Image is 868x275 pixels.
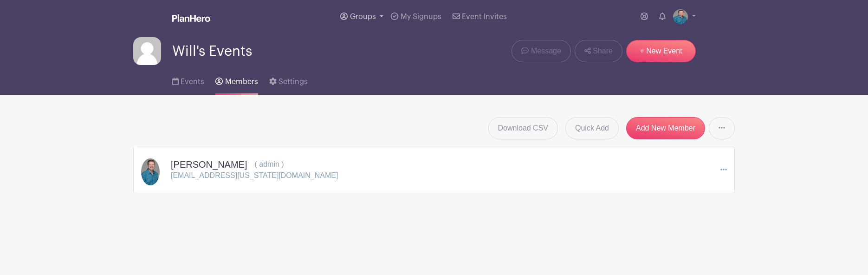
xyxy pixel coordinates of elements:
[673,9,688,24] img: will_phelps-312x214.jpg
[565,117,619,139] a: Quick Add
[172,65,204,95] a: Events
[172,44,252,59] span: Will's Events
[279,78,308,85] span: Settings
[626,117,705,139] a: Add New Member
[575,40,622,62] a: Share
[133,37,161,65] img: default-ce2991bfa6775e67f084385cd625a349d9dcbb7a52a09fb2fda1e96e2d18dcdb.png
[512,40,570,62] a: Message
[462,13,507,20] span: Event Invites
[215,65,258,95] a: Members
[172,14,210,22] img: logo_white-6c42ec7e38ccf1d336a20a19083b03d10ae64f83f12c07503d8b9e83406b4c7d.svg
[269,65,308,95] a: Settings
[225,78,258,85] span: Members
[488,117,558,139] a: Download CSV
[531,46,561,57] span: Message
[593,46,613,57] span: Share
[141,158,160,185] img: will_phelps-312x214.jpg
[626,40,696,62] a: + New Event
[350,13,376,20] span: Groups
[181,78,204,85] span: Events
[401,13,441,20] span: My Signups
[171,170,338,181] p: [EMAIL_ADDRESS][US_STATE][DOMAIN_NAME]
[171,159,247,170] h5: [PERSON_NAME]
[254,160,284,168] span: ( admin )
